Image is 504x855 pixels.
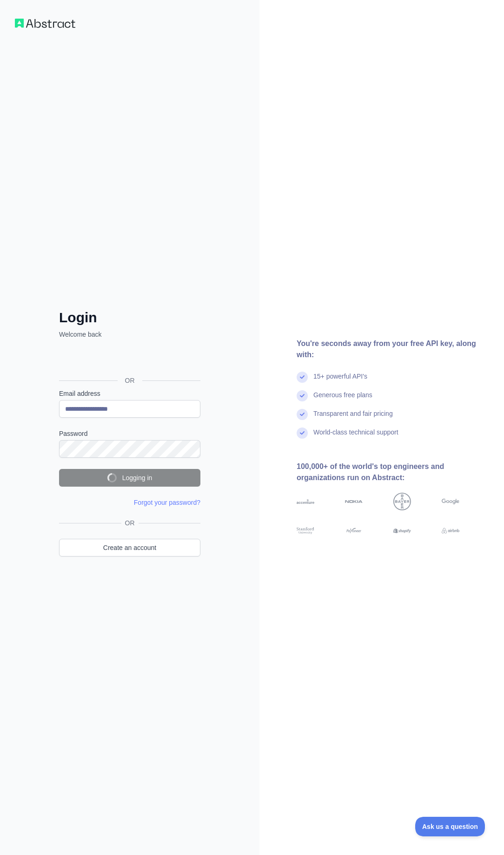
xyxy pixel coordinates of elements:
[54,349,203,370] iframe: Sign in with Google Button
[59,539,200,556] a: Create an account
[297,372,308,383] img: check mark
[297,526,314,535] img: stanford university
[442,526,459,535] img: airbnb
[59,429,200,438] label: Password
[313,409,393,427] div: Transparent and fair pricing
[393,526,411,535] img: shopify
[313,427,398,446] div: World-class technical support
[134,499,200,506] a: Forgot your password?
[442,493,459,510] img: google
[121,518,139,528] span: OR
[59,330,200,339] p: Welcome back
[345,493,363,510] img: nokia
[59,309,200,326] h2: Login
[313,372,367,390] div: 15+ powerful API's
[345,526,363,535] img: payoneer
[59,469,200,487] button: Logging in
[59,389,200,398] label: Email address
[297,409,308,420] img: check mark
[118,376,142,385] span: OR
[297,390,308,401] img: check mark
[297,461,489,483] div: 100,000+ of the world's top engineers and organizations run on Abstract:
[297,427,308,439] img: check mark
[313,390,372,409] div: Generous free plans
[393,493,411,510] img: bayer
[297,493,314,510] img: accenture
[415,817,485,836] iframe: Toggle Customer Support
[15,19,75,28] img: Workflow
[297,338,489,360] div: You're seconds away from your free API key, along with:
